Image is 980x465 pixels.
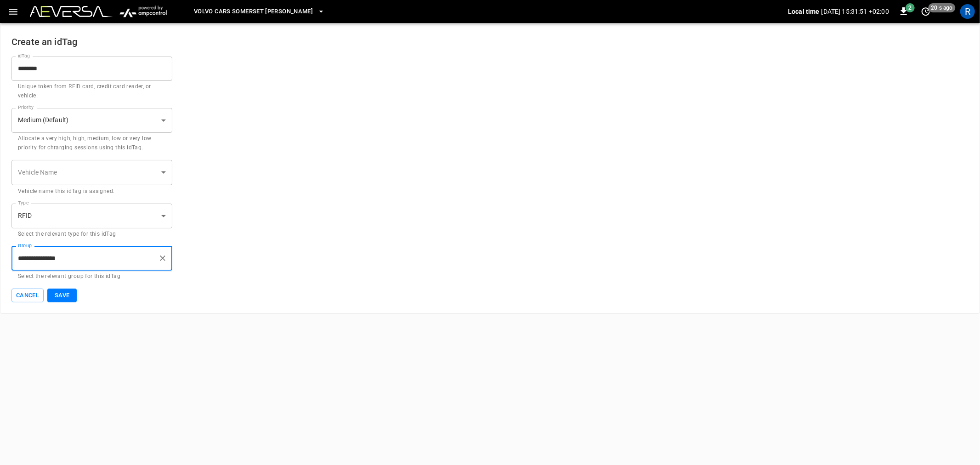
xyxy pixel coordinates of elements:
[11,204,172,228] div: RFID
[906,3,915,12] span: 2
[18,82,166,101] p: Unique token from RFID card, credit card reader, or vehicle.
[821,7,889,16] p: [DATE] 15:31:51 +02:00
[788,7,820,16] p: Local time
[18,242,32,250] label: Group
[156,252,169,265] button: Clear
[18,134,166,153] p: Allocate a very high, high, medium, low or very low priority for chrarging sessions using this id...
[47,289,77,303] button: Save
[11,289,44,303] button: Cancel
[190,3,329,21] button: Volvo Cars Somerset [PERSON_NAME]
[929,3,956,12] span: 20 s ago
[960,4,975,19] div: profile-icon
[194,6,313,17] span: Volvo Cars Somerset [PERSON_NAME]
[18,52,30,60] label: idTag
[11,108,172,133] div: Medium (Default)
[18,272,166,281] p: Select the relevant group for this idTag
[18,230,166,239] p: Select the relevant type for this idTag
[30,6,113,17] img: Customer Logo
[11,34,969,49] h6: Create an idTag
[18,104,34,111] label: Priority
[918,4,933,19] button: set refresh interval
[18,187,166,196] p: Vehicle name this idTag is assigned.
[116,3,170,20] img: ampcontrol.io logo
[18,199,28,207] label: Type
